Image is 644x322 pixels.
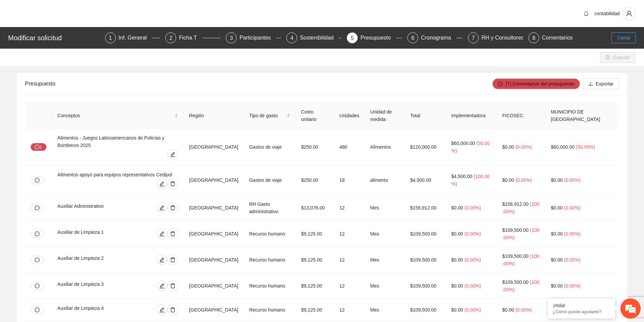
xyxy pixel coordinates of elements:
[516,307,532,313] span: ( 0.00% )
[502,227,529,233] span: $109,500.00
[451,141,475,146] span: $60,000.00
[411,35,414,41] span: 6
[30,256,44,264] button: message
[25,74,492,93] div: Presupuesto
[168,257,178,263] span: delete
[546,103,619,129] th: MUNICIPIO DE [GEOGRAPHIC_DATA]
[542,32,573,43] div: Comentarios
[30,143,47,151] button: message1
[405,103,446,129] th: Total
[334,195,365,221] td: 12
[244,195,296,221] td: RH Gasto administrativo
[600,52,636,63] button: saveGuardar
[516,177,532,183] span: ( 0.00% )
[365,299,405,321] td: Mes
[57,202,130,213] div: Auxiliar Administrativo
[421,32,456,43] div: Cronograma
[502,279,540,292] span: ( 100.00% )
[553,309,610,314] p: ¿Cómo puedo ayudarte?
[405,166,446,195] td: $4,500.00
[528,32,573,43] div: 8Comentarios
[497,103,546,129] th: FICOSEC
[290,35,293,41] span: 4
[405,273,446,299] td: $109,500.00
[168,152,178,157] span: edit
[119,32,152,43] div: Inf. General
[468,32,523,43] div: 7RH y Consultores
[617,34,630,42] span: Cerrar
[464,205,481,210] span: ( 0.00% )
[334,221,365,247] td: 12
[451,231,463,237] span: $0.00
[596,80,614,88] span: Exportar
[157,304,167,315] button: edit
[244,273,296,299] td: Recurso humano
[184,195,244,221] td: [GEOGRAPHIC_DATA]
[405,221,446,247] td: $109,500.00
[564,177,580,183] span: ( 0.00% )
[57,304,130,315] div: Auxiliar de Limpieza 4
[286,32,341,43] div: 4Sostenibilidad
[296,273,334,299] td: $9,125.00
[52,103,184,129] th: Conceptos
[244,299,296,321] td: Recurso humano
[502,253,540,266] span: ( 100.00% )
[451,141,490,153] span: ( 50.00% )
[184,103,244,129] th: Región
[35,283,40,288] span: message
[451,307,463,313] span: $0.00
[168,231,178,237] span: delete
[347,32,402,43] div: 5Presupuesto
[502,253,529,259] span: $109,500.00
[39,90,93,158] span: Estamos en línea.
[167,228,178,239] button: delete
[451,283,463,289] span: $0.00
[564,205,580,210] span: ( 0.00% )
[564,231,580,237] span: ( 0.00% )
[157,178,167,189] button: edit
[35,307,40,312] span: message
[57,280,130,291] div: Auxiliar de Limpieza 3
[169,35,172,41] span: 2
[157,228,167,239] button: edit
[167,202,178,213] button: delete
[184,247,244,273] td: [GEOGRAPHIC_DATA]
[334,129,365,166] td: 480
[30,282,44,290] button: message
[244,103,296,129] th: Tipo de gasto
[594,11,620,16] span: contabilidad
[167,254,178,265] button: delete
[296,129,334,166] td: $250.00
[244,221,296,247] td: Recurso humano
[451,174,472,179] span: $4,500.00
[35,231,40,236] span: message
[157,181,167,187] span: edit
[109,35,112,41] span: 1
[168,205,178,210] span: delete
[157,205,167,210] span: edit
[184,129,244,166] td: [GEOGRAPHIC_DATA]
[157,231,167,237] span: edit
[35,145,40,150] span: message
[551,231,563,237] span: $0.00
[111,3,127,20] div: Minimizar ventana de chat en vivo
[157,283,167,289] span: edit
[451,257,463,263] span: $0.00
[296,221,334,247] td: $9,125.00
[35,178,40,182] span: message
[551,205,563,210] span: $0.00
[502,307,514,313] span: $0.00
[623,10,636,17] span: user
[35,257,40,262] span: message
[464,231,481,237] span: ( 0.00% )
[334,273,365,299] td: 12
[230,35,233,41] span: 3
[551,257,563,263] span: $0.00
[157,254,167,265] button: edit
[296,247,334,273] td: $9,125.00
[502,279,529,285] span: $109,500.00
[553,303,610,308] div: ¡Hola!
[244,166,296,195] td: Gastos de viaje
[451,174,490,187] span: ( 100.00% )
[168,181,178,187] span: delete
